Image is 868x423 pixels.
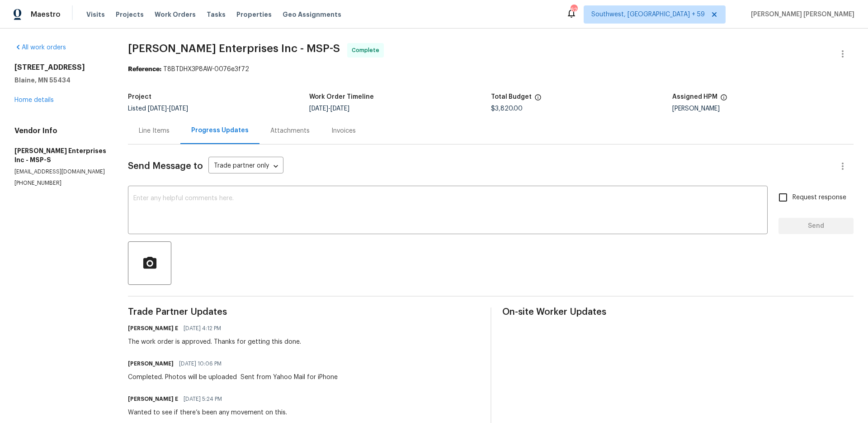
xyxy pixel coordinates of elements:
[591,10,705,19] span: Southwest, [GEOGRAPHIC_DATA] + 59
[672,94,717,100] h5: Assigned HPM
[14,76,106,85] h5: Blaine, MN 55434
[491,106,523,112] span: $3,820.00
[14,63,106,72] h2: [STREET_ADDRESS]
[14,44,66,51] a: All work orders
[208,159,283,174] div: Trade partner only
[571,5,577,14] div: 623
[191,126,249,135] div: Progress Updates
[14,126,106,135] h4: Vendor Info
[128,337,301,346] div: The work order is approved. Thanks for getting this done.
[14,97,54,103] a: Home details
[331,126,356,135] div: Invoices
[14,179,106,187] p: [PHONE_NUMBER]
[672,106,854,112] div: [PERSON_NAME]
[128,66,161,72] b: Reference:
[14,168,106,176] p: [EMAIL_ADDRESS][DOMAIN_NAME]
[309,94,374,100] h5: Work Order Timeline
[128,308,479,317] span: Trade Partner Updates
[128,162,203,171] span: Send Message to
[128,408,287,417] div: Wanted to see if there’s been any movement on this.
[352,46,383,55] span: Complete
[128,359,174,368] h6: [PERSON_NAME]
[491,94,532,100] h5: Total Budget
[128,106,188,112] span: Listed
[747,10,854,19] span: [PERSON_NAME] [PERSON_NAME]
[128,394,178,404] h6: [PERSON_NAME] E
[720,94,727,106] span: The hpm assigned to this work order.
[14,146,106,164] h5: [PERSON_NAME] Enterprises Inc - MSP-S
[31,10,61,19] span: Maestro
[184,394,222,404] span: [DATE] 5:24 PM
[283,10,341,19] span: Geo Assignments
[128,43,340,54] span: [PERSON_NAME] Enterprises Inc - MSP-S
[793,193,846,202] span: Request response
[270,126,310,135] div: Attachments
[128,373,338,382] div: Completed. Photos will be uploaded Sent from Yahoo Mail for iPhone
[128,324,178,333] h6: [PERSON_NAME] E
[534,94,542,106] span: The total cost of line items that have been proposed by Opendoor. This sum includes line items th...
[128,94,151,100] h5: Project
[139,126,170,135] div: Line Items
[309,106,349,112] span: -
[86,10,105,19] span: Visits
[169,106,188,112] span: [DATE]
[330,106,349,112] span: [DATE]
[128,65,854,74] div: T8BTDHX3P8AW-0076e3f72
[148,106,188,112] span: -
[309,106,328,112] span: [DATE]
[116,10,144,19] span: Projects
[148,106,167,112] span: [DATE]
[155,10,196,19] span: Work Orders
[179,359,222,368] span: [DATE] 10:06 PM
[184,324,221,333] span: [DATE] 4:12 PM
[207,11,226,18] span: Tasks
[502,308,854,317] span: On-site Worker Updates
[236,10,272,19] span: Properties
